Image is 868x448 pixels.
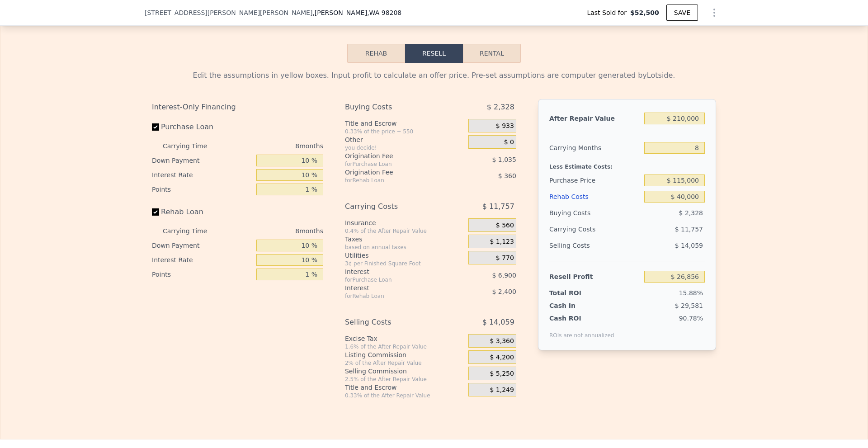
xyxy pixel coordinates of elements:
[152,123,159,131] input: Purchase Loan
[345,168,446,177] div: Origination Fee
[345,128,465,135] div: 0.33% of the price + 550
[345,283,446,292] div: Interest
[549,110,641,127] div: After Repair Value
[345,260,465,267] div: 3¢ per Finished Square Foot
[487,99,514,115] span: $ 2,328
[345,292,446,300] div: for Rehab Loan
[345,392,465,399] div: 0.33% of the After Repair Value
[482,198,514,215] span: $ 11,757
[152,119,253,135] label: Purchase Loan
[345,267,446,276] div: Interest
[152,99,323,115] div: Interest-Only Financing
[152,208,159,216] input: Rehab Loan
[492,156,516,163] span: $ 1,035
[675,242,703,249] span: $ 14,059
[666,5,698,21] button: SAVE
[549,172,641,189] div: Purchase Price
[549,140,641,156] div: Carrying Months
[549,269,641,285] div: Resell Profit
[345,244,465,251] div: based on annual taxes
[549,156,705,172] div: Less Estimate Costs:
[152,168,253,182] div: Interest Rate
[152,253,253,267] div: Interest Rate
[345,227,465,235] div: 0.4% of the After Repair Value
[145,8,312,17] span: [STREET_ADDRESS][PERSON_NAME][PERSON_NAME]
[587,8,630,17] span: Last Sold for
[345,367,465,376] div: Selling Commission
[152,153,253,168] div: Down Payment
[345,99,446,115] div: Buying Costs
[345,251,465,260] div: Utilities
[490,337,514,345] span: $ 3,360
[675,226,703,233] span: $ 11,757
[549,314,614,323] div: Cash ROI
[345,198,446,215] div: Carrying Costs
[630,8,659,17] span: $52,500
[345,235,465,244] div: Taxes
[490,354,514,362] span: $ 4,200
[482,314,514,330] span: $ 14,059
[490,386,514,394] span: $ 1,249
[492,288,516,295] span: $ 2,400
[405,44,463,63] button: Resell
[345,334,465,343] div: Excise Tax
[312,8,401,17] span: , [PERSON_NAME]
[496,122,514,130] span: $ 933
[152,238,253,253] div: Down Payment
[496,254,514,262] span: $ 770
[345,350,465,359] div: Listing Commission
[163,224,222,238] div: Carrying Time
[490,370,514,378] span: $ 5,250
[549,221,606,237] div: Carrying Costs
[549,189,641,205] div: Rehab Costs
[152,70,716,81] div: Edit the assumptions in yellow boxes. Input profit to calculate an offer price. Pre-set assumptio...
[152,267,253,282] div: Points
[549,301,606,310] div: Cash In
[345,376,465,383] div: 2.5% of the After Repair Value
[345,314,446,330] div: Selling Costs
[498,172,516,179] span: $ 360
[492,272,516,279] span: $ 6,900
[675,302,703,309] span: $ 29,581
[345,144,465,151] div: you decide!
[225,224,323,238] div: 8 months
[679,315,703,322] span: 90.78%
[347,44,405,63] button: Rehab
[549,323,614,339] div: ROIs are not annualized
[345,383,465,392] div: Title and Escrow
[345,276,446,283] div: for Purchase Loan
[152,204,253,220] label: Rehab Loan
[549,205,641,221] div: Buying Costs
[367,9,401,16] span: , WA 98208
[463,44,521,63] button: Rental
[345,119,465,128] div: Title and Escrow
[345,218,465,227] div: Insurance
[504,138,514,146] span: $ 0
[345,343,465,350] div: 1.6% of the After Repair Value
[225,139,323,153] div: 8 months
[679,289,703,297] span: 15.88%
[345,177,446,184] div: for Rehab Loan
[705,4,723,22] button: Show Options
[152,182,253,197] div: Points
[490,238,514,246] span: $ 1,123
[345,160,446,168] div: for Purchase Loan
[549,288,606,297] div: Total ROI
[345,151,446,160] div: Origination Fee
[496,222,514,230] span: $ 560
[549,237,641,254] div: Selling Costs
[345,135,465,144] div: Other
[679,209,703,217] span: $ 2,328
[163,139,222,153] div: Carrying Time
[345,359,465,367] div: 2% of the After Repair Value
